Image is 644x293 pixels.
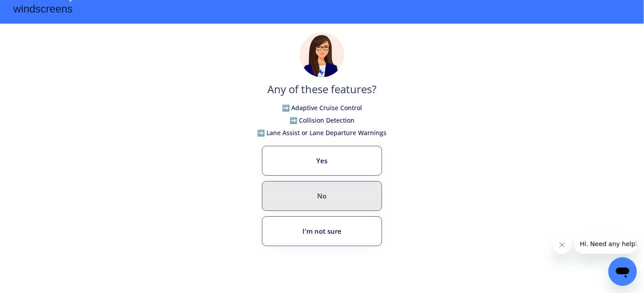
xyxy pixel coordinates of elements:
[13,1,72,19] div: windscreens
[300,33,344,77] img: madeline.png
[262,216,382,246] button: I'm not sure
[262,181,382,211] button: No
[262,146,382,176] button: Yes
[553,236,571,254] iframe: Close message
[608,257,637,286] iframe: Button to launch messaging window
[258,102,387,139] h6: ➡️ Adaptive Cruise Control ➡️ Collision Detection ➡️ Lane Assist or Lane Departure Warnings
[5,6,64,13] span: Hi. Need any help?
[575,234,637,254] iframe: Message from company
[268,82,377,102] div: Any of these features?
